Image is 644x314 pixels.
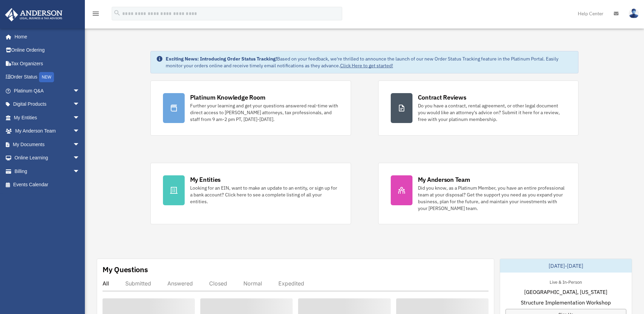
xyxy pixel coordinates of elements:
div: My Entities [190,175,221,184]
span: [GEOGRAPHIC_DATA], [US_STATE] [524,288,607,296]
a: Platinum Q&Aarrow_drop_down [5,84,90,98]
div: Expedited [278,280,304,287]
div: Did you know, as a Platinum Member, you have an entire professional team at your disposal? Get th... [418,185,566,212]
a: Online Ordering [5,43,90,57]
a: menu [92,12,100,18]
span: arrow_drop_down [73,164,87,178]
span: arrow_drop_down [73,124,87,138]
span: arrow_drop_down [73,98,87,111]
div: Further your learning and get your questions answered real-time with direct access to [PERSON_NAM... [190,102,338,123]
img: Anderson Advisors Platinum Portal [3,8,65,21]
a: My Anderson Team Did you know, as a Platinum Member, you have an entire professional team at your... [378,163,579,224]
div: Based on your feedback, we're thrilled to announce the launch of our new Order Status Tracking fe... [166,55,573,69]
a: My Anderson Teamarrow_drop_down [5,124,90,138]
div: Looking for an EIN, want to make an update to an entity, or sign up for a bank account? Click her... [190,185,338,205]
a: Contract Reviews Do you have a contract, rental agreement, or other legal document you would like... [378,81,579,136]
a: Billingarrow_drop_down [5,164,90,178]
div: Closed [209,280,227,287]
a: My Entities Looking for an EIN, want to make an update to an entity, or sign up for a bank accoun... [150,163,351,224]
a: My Entitiesarrow_drop_down [5,111,90,124]
strong: Exciting News: Introducing Order Status Tracking! [166,56,277,62]
i: search [113,9,121,17]
a: Online Learningarrow_drop_down [5,151,90,165]
img: User Pic [629,8,639,18]
i: menu [92,10,100,18]
div: NEW [39,72,54,82]
div: [DATE]-[DATE] [500,259,632,273]
span: arrow_drop_down [73,138,87,152]
a: Home [5,30,87,43]
span: arrow_drop_down [73,84,87,98]
span: arrow_drop_down [73,151,87,165]
a: Digital Productsarrow_drop_down [5,98,90,111]
div: Contract Reviews [418,93,466,102]
a: My Documentsarrow_drop_down [5,138,90,151]
div: Live & In-Person [544,278,587,285]
a: Platinum Knowledge Room Further your learning and get your questions answered real-time with dire... [150,81,351,136]
div: My Questions [103,264,148,275]
a: Click Here to get started! [340,63,393,69]
div: Platinum Knowledge Room [190,93,265,102]
a: Tax Organizers [5,57,90,70]
div: All [103,280,109,287]
span: Structure Implementation Workshop [521,298,611,307]
div: Do you have a contract, rental agreement, or other legal document you would like an attorney's ad... [418,102,566,123]
div: Answered [167,280,193,287]
a: Order StatusNEW [5,70,90,84]
div: Submitted [125,280,151,287]
span: arrow_drop_down [73,111,87,125]
div: Normal [243,280,262,287]
div: My Anderson Team [418,175,470,184]
a: Events Calendar [5,178,90,192]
